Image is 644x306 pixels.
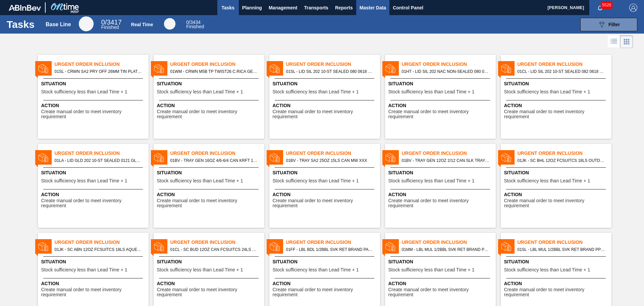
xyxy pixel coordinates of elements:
[385,63,395,74] img: status
[55,157,143,164] span: 01LA - LID GLD 202 10-ST SEALED 0121 GLD BALL 0
[388,198,494,209] span: Create manual order to meet inventory requirement
[270,152,280,163] img: status
[501,242,511,252] img: status
[41,191,147,198] span: Action
[41,287,147,298] span: Create manual order to meet inventory requirement
[46,21,71,28] div: Base Line
[9,5,41,11] img: TNhmsLtSVTkK8tSr43FrP2fwEKptu5GPRR3wAAAABJRU5ErkJggg==
[402,246,490,253] span: 01MM - LBL MUL 1/2BBL SVK RET BRAND PPS #4
[154,63,164,74] img: status
[286,239,380,246] span: Urgent Order Inclusion
[388,169,494,176] span: Situation
[518,239,611,246] span: Urgent Order Inclusion
[601,1,612,9] span: 5520
[402,68,490,75] span: 01HT - LID SIL 202 NAC NON-SEALED 080 0215 RED
[402,150,496,157] span: Urgent Order Inclusion
[157,191,263,198] span: Action
[55,239,149,246] span: Urgent Order Inclusion
[273,191,378,198] span: Action
[273,178,359,183] span: Stock sufficiency less than Lead Time + 1
[157,287,263,298] span: Create manual order to meet inventory requirement
[79,16,94,31] div: Base Line
[388,191,494,198] span: Action
[286,150,380,157] span: Urgent Order Inclusion
[504,89,590,94] span: Stock sufficiency less than Lead Time + 1
[393,4,423,12] span: Control Panel
[170,61,264,68] span: Urgent Order Inclusion
[504,280,610,287] span: Action
[55,61,149,68] span: Urgent Order Inclusion
[504,102,610,109] span: Action
[170,150,264,157] span: Urgent Order Inclusion
[518,157,606,164] span: 01JK - SC BHL 12OZ FCSUITCS 18LS OUTDOOR
[304,4,328,12] span: Transports
[273,267,359,272] span: Stock sufficiency less than Lead Time + 1
[580,18,637,31] button: Filter
[270,242,280,252] img: status
[41,178,127,183] span: Stock sufficiency less than Lead Time + 1
[221,4,235,12] span: Tasks
[38,242,48,252] img: status
[186,20,204,29] div: Real Time
[38,63,48,74] img: status
[186,24,204,29] span: Finished
[41,267,127,272] span: Stock sufficiency less than Lead Time + 1
[41,89,127,94] span: Stock sufficiency less than Lead Time + 1
[41,280,147,287] span: Action
[504,198,610,209] span: Create manual order to meet inventory requirement
[273,198,378,209] span: Create manual order to meet inventory requirement
[242,4,262,12] span: Planning
[41,198,147,209] span: Create manual order to meet inventory requirement
[388,109,494,120] span: Create manual order to meet inventory requirement
[131,22,153,27] div: Real Time
[518,150,611,157] span: Urgent Order Inclusion
[504,258,610,265] span: Situation
[186,19,189,25] span: 0
[388,280,494,287] span: Action
[388,178,475,183] span: Stock sufficiency less than Lead Time + 1
[164,18,175,30] div: Real Time
[154,152,164,163] img: status
[157,89,243,94] span: Stock sufficiency less than Lead Time + 1
[41,80,147,87] span: Situation
[385,152,395,163] img: status
[273,169,378,176] span: Situation
[388,102,494,109] span: Action
[286,61,380,68] span: Urgent Order Inclusion
[154,242,164,252] img: status
[273,280,378,287] span: Action
[101,25,119,30] span: Finished
[504,169,610,176] span: Situation
[608,22,620,27] span: Filter
[55,246,143,253] span: 01JK - SC ABN 12OZ FCSUITCS 18LS AQUEOUS COATING
[518,61,611,68] span: Urgent Order Inclusion
[388,258,494,265] span: Situation
[157,198,263,209] span: Create manual order to meet inventory requirement
[101,19,122,30] div: Base Line
[170,68,259,75] span: 01WM - CRWN M5B TP TWIST26 C.RICA GEN 0823 TWST
[402,61,496,68] span: Urgent Order Inclusion
[501,63,511,74] img: status
[504,287,610,298] span: Create manual order to meet inventory requirement
[55,68,143,75] span: 01SL - CRWN SA2 PRY OFF 26MM TIN PLATE VS. TIN FREE
[101,18,122,26] span: / 3417
[360,4,386,12] span: Master Data
[170,246,259,253] span: 01CL - SC BUD 12OZ CAN FCSUITCS 24LS HOLIDAY PROMO
[41,169,147,176] span: Situation
[518,246,606,253] span: 01SL - LBL MUL 1/2BBL SVK RET BRAND PPS #4
[504,191,610,198] span: Action
[518,68,606,75] span: 01CL - LID SIL 202 10-ST SEALED 082 0618 RED DI
[286,246,375,253] span: 01FF - LBL BDL 1/2BBL SVK RET BRAND PAPER #4 5.0%
[504,267,590,272] span: Stock sufficiency less than Lead Time + 1
[41,258,147,265] span: Situation
[273,80,378,87] span: Situation
[629,4,637,12] img: Logout
[170,239,264,246] span: Urgent Order Inclusion
[157,258,263,265] span: Situation
[286,68,375,75] span: 01SL - LID SIL 202 10-ST SEALED 080 0618 ULT 06
[101,18,105,26] span: 0
[270,63,280,74] img: status
[402,157,490,164] span: 01BV - TRAY GEN 12OZ 2/12 CAN SLK TRAY SKIMMERS BRANDED
[388,80,494,87] span: Situation
[157,267,243,272] span: Stock sufficiency less than Lead Time + 1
